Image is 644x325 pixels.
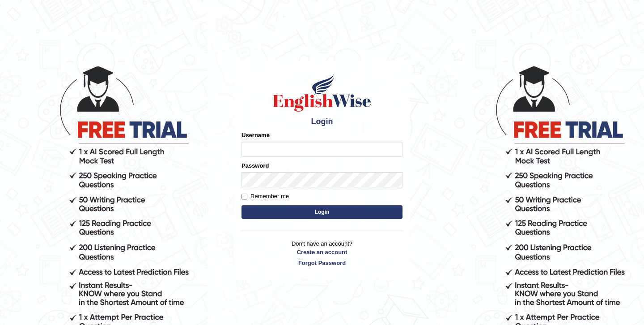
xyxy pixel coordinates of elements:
[241,117,402,126] h4: Login
[241,239,402,267] p: Don't have an account?
[241,248,402,256] a: Create an account
[271,73,373,113] img: Logo of English Wise sign in for intelligent practice with AI
[241,192,289,201] label: Remember me
[241,194,247,199] input: Remember me
[241,161,269,170] label: Password
[241,205,402,219] button: Login
[241,259,402,267] a: Forgot Password
[241,131,270,139] label: Username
